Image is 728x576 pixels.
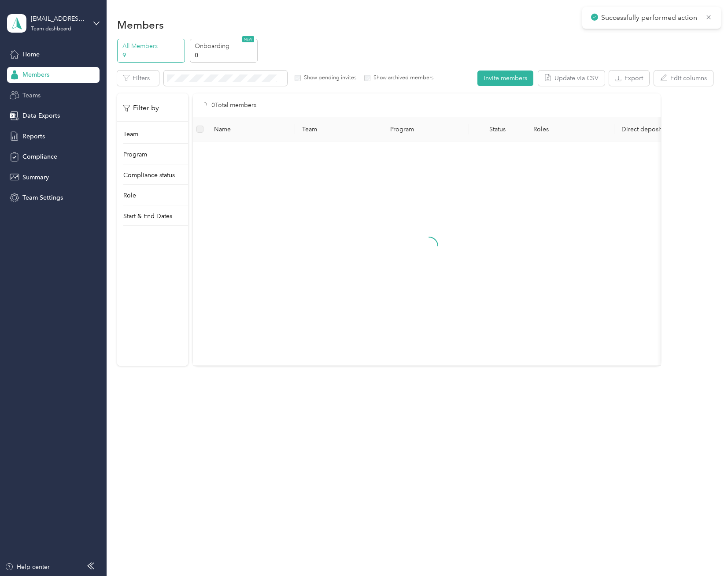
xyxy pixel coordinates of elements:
[383,117,469,141] th: Program
[22,50,40,59] span: Home
[370,74,433,82] label: Show archived members
[5,562,50,572] button: Help center
[22,152,57,161] span: Compliance
[609,71,649,86] button: Export
[295,117,383,141] th: Team
[122,51,182,60] p: 9
[117,71,159,86] button: Filters
[214,126,288,133] span: Name
[123,130,138,139] p: Team
[207,117,295,141] th: Name
[122,41,182,51] p: All Members
[195,41,255,51] p: Onboarding
[31,14,86,23] div: [EMAIL_ADDRESS][DOMAIN_NAME]
[123,150,147,159] p: Program
[123,191,136,200] p: Role
[679,527,728,576] iframe: Everlance-gr Chat Button Frame
[22,173,49,182] span: Summary
[22,132,45,141] span: Reports
[614,117,702,141] th: Direct deposit
[123,103,159,114] p: Filter by
[477,71,533,86] button: Invite members
[195,51,255,60] p: 0
[123,171,175,180] p: Compliance status
[22,193,63,202] span: Team Settings
[242,36,254,42] span: NEW
[22,70,49,79] span: Members
[22,91,41,100] span: Teams
[31,26,71,32] div: Team dashboard
[301,74,356,82] label: Show pending invites
[654,71,713,86] button: Edit columns
[22,111,60,120] span: Data Exports
[469,117,526,141] th: Status
[538,71,605,86] button: Update via CSV
[123,212,172,221] p: Start & End Dates
[117,20,164,30] h1: Members
[601,12,699,23] p: Successfully performed action
[526,117,614,141] th: Roles
[211,100,256,110] p: 0 Total members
